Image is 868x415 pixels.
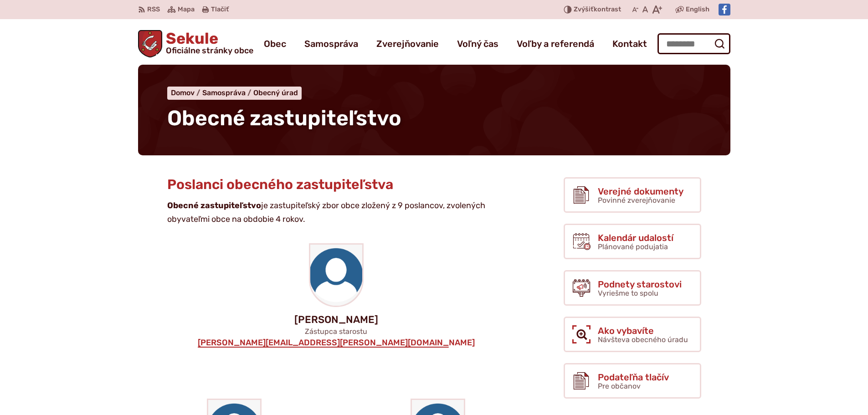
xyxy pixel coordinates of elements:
[153,327,520,336] p: Zástupca starostu
[598,233,673,243] span: Kalendár udalostí
[178,4,195,15] span: Mapa
[138,30,254,57] a: Logo Sekule, prejsť na domovskú stránku.
[457,31,498,56] a: Voľný čas
[686,4,709,15] span: English
[167,106,401,131] span: Obecné zastupiteľstvo
[167,199,491,226] p: je zastupiteľský zbor obce zložený z 9 poslancov, zvolených obyvateľmi obce na obdobie 4 rokov.
[253,88,298,97] a: Obecný úrad
[598,242,668,251] span: Plánované podujatia
[598,382,641,390] span: Pre občanov
[197,338,476,348] a: [PERSON_NAME][EMAIL_ADDRESS][PERSON_NAME][DOMAIN_NAME]
[310,245,362,306] img: 146-1468479_my-profile-icon-blank-profile-picture-circle-hd
[517,31,594,56] a: Voľby a referendá
[304,31,358,56] a: Samospráva
[719,4,730,15] img: Prejsť na Facebook stránku
[612,31,647,56] a: Kontakt
[211,6,229,14] span: Tlačiť
[166,46,253,55] span: Oficiálne stránky obce
[598,335,688,344] span: Návšteva obecného úradu
[564,270,701,306] a: Podnety starostovi Vyriešme to spolu
[598,372,669,382] span: Podateľňa tlačív
[598,326,688,336] span: Ako vybavíte
[167,200,261,210] strong: Obecné zastupiteľstvo
[598,279,682,289] span: Podnety starostovi
[684,4,711,15] a: English
[598,186,683,196] span: Verejné dokumenty
[167,176,393,193] span: Poslanci obecného zastupiteľstva
[147,4,160,15] span: RSS
[564,317,701,352] a: Ako vybavíte Návšteva obecného úradu
[162,31,253,55] span: Sekule
[564,224,701,259] a: Kalendár udalostí Plánované podujatia
[564,177,701,213] a: Verejné dokumenty Povinné zverejňovanie
[171,88,195,97] span: Domov
[202,88,246,97] span: Samospráva
[202,88,253,97] a: Samospráva
[171,88,202,97] a: Domov
[264,31,286,56] a: Obec
[598,289,658,297] span: Vyriešme to spolu
[153,314,520,325] p: [PERSON_NAME]
[574,6,621,14] span: kontrast
[598,196,675,205] span: Povinné zverejňovanie
[376,31,439,56] a: Zverejňovanie
[574,5,594,13] span: Zvýšiť
[564,363,701,399] a: Podateľňa tlačív Pre občanov
[138,30,163,57] img: Prejsť na domovskú stránku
